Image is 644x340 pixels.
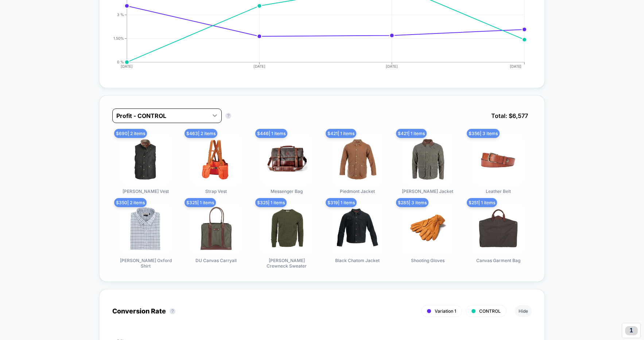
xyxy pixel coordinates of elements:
[396,198,428,207] span: $ 285 | 3 items
[332,203,383,254] img: Black Chatom Jacket
[261,203,312,254] img: Saunders Crewneck Sweater
[170,308,175,314] button: ?
[473,203,524,254] img: Canvas Garment Bag
[467,129,500,138] span: $ 356 | 3 items
[476,258,520,263] span: Canvas Garment Bag
[123,189,169,194] span: [PERSON_NAME] Vest
[117,60,124,64] tspan: 0 %
[195,258,237,263] span: DU Canvas Carryall
[479,308,501,314] span: CONTROL
[435,308,456,314] span: Variation 1
[119,258,173,269] span: [PERSON_NAME] Oxford Shirt
[225,113,231,119] button: ?
[486,189,511,194] span: Leather Belt
[117,12,124,17] tspan: 3 %
[488,108,532,123] span: Total: $ 6,577
[255,198,287,207] span: $ 325 | 1 items
[205,189,227,194] span: Strap Vest
[473,134,524,185] img: Leather Belt
[114,129,147,138] span: $ 690 | 2 items
[185,129,217,138] span: $ 463 | 2 items
[191,203,242,254] img: DU Canvas Carryall
[402,189,453,194] span: [PERSON_NAME] Jacket
[402,203,453,254] img: Shooting Gloves
[114,198,147,207] span: $ 350 | 2 items
[332,134,383,185] img: Piedmont Jacket
[396,129,427,138] span: $ 421 | 1 items
[113,36,124,40] tspan: 1.50%
[386,64,398,68] tspan: [DATE]
[340,189,375,194] span: Piedmont Jacket
[510,64,522,68] tspan: [DATE]
[185,198,216,207] span: $ 325 | 1 items
[255,129,287,138] span: $ 446 | 1 items
[467,198,497,207] span: $ 251 | 1 items
[259,258,314,269] span: [PERSON_NAME] Crewneck Sweater
[402,134,453,185] img: Steward Jacket
[326,129,356,138] span: $ 421 | 1 items
[191,134,242,185] img: Strap Vest
[411,258,445,263] span: Shooting Gloves
[120,134,171,185] img: Kinsman Vest
[253,64,265,68] tspan: [DATE]
[326,198,357,207] span: $ 319 | 1 items
[261,134,312,185] img: Messenger Bag
[515,305,532,317] button: Hide
[121,64,133,68] tspan: [DATE]
[120,203,171,254] img: Culver Oxford Shirt
[335,258,380,263] span: Black Chatom Jacket
[271,189,303,194] span: Messenger Bag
